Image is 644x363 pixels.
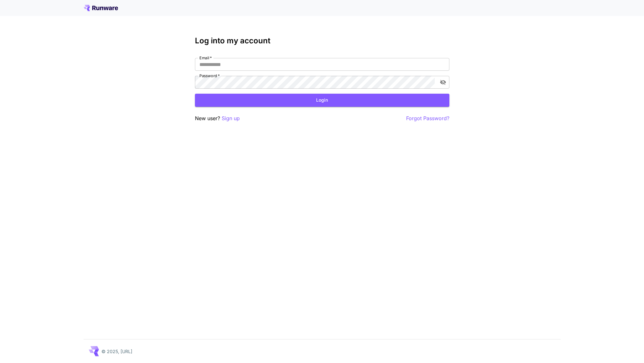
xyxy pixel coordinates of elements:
[195,36,449,45] h3: Log into my account
[199,55,212,61] label: Email
[195,114,240,122] p: New user?
[199,73,220,78] label: Password
[437,76,449,88] button: toggle password visibility
[101,348,132,355] p: © 2025, [URL]
[195,94,449,107] button: Login
[406,114,449,122] button: Forgot Password?
[222,114,240,122] button: Sign up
